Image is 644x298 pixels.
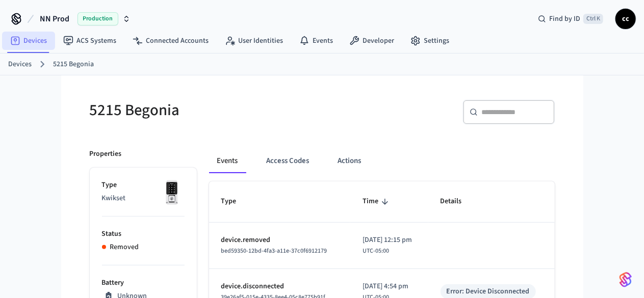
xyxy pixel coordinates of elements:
p: device.removed [221,235,338,246]
a: Connected Accounts [124,32,217,50]
img: Facebook [4,127,42,135]
span: Ver ahorros [4,66,39,73]
span: Details [441,194,475,209]
button: cc [615,9,636,29]
img: Apple [4,149,30,157]
p: Status [102,229,185,239]
span: Type [221,194,250,209]
a: User Identities [217,32,291,50]
a: ACS Systems [55,32,124,50]
div: America/Bogota [363,235,412,256]
span: Regístrate ahora [4,82,55,90]
span: Regístrate con Email [29,138,92,146]
span: Regístrate con Facebook [42,127,118,134]
button: Events [209,149,246,173]
img: Kwikset Halo Touchscreen Wifi Enabled Smart Lock, Polished Chrome, Front [159,180,185,205]
img: SeamLogoGradient.69752ec5.svg [620,272,632,288]
h5: 5215 Begonia [90,100,316,121]
a: Settings [402,32,457,50]
span: [DATE] 4:54 pm [363,281,408,292]
div: Find by IDCtrl K [530,10,611,28]
button: Access Codes [259,149,318,173]
span: Time [363,194,392,209]
a: Developer [341,32,402,50]
img: Google [4,116,34,124]
span: Regístrate ahora [4,99,55,107]
span: Iniciar sesión [4,82,44,90]
div: ant example [209,149,555,173]
span: Regístrate con Apple [30,149,93,157]
span: Ctrl K [583,14,603,24]
a: Devices [8,59,32,70]
span: NN Prod [40,13,69,25]
p: Battery [102,278,185,288]
a: Events [291,32,341,50]
span: Find by ID [549,14,580,24]
p: Kwikset [102,193,185,204]
span: UTC-05:00 [363,247,389,256]
span: bed59350-12bd-4fa3-a11e-37c0f6912179 [221,247,327,255]
span: Regístrate con Google [34,116,102,123]
span: cashback [94,63,124,72]
button: Actions [330,149,370,173]
span: [DATE] 12:15 pm [363,235,412,246]
p: Properties [90,149,122,159]
p: Removed [110,242,139,253]
a: Devices [2,32,55,50]
a: 5215 Begonia [53,59,94,70]
p: device.disconnected [221,281,338,292]
p: Type [102,180,185,191]
span: cc [616,10,635,28]
span: Production [78,12,118,25]
div: Error: Device Disconnected [447,286,530,297]
img: Email [4,138,29,146]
